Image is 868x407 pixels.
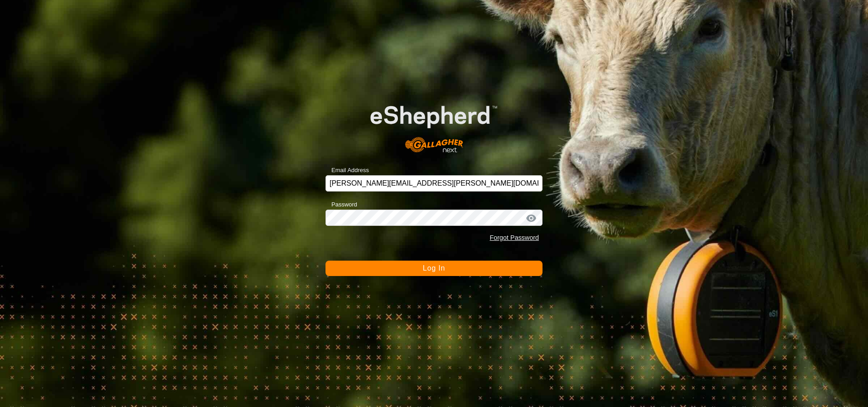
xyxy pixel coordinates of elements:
[347,88,521,162] img: E-shepherd Logo
[325,175,542,192] input: Email Address
[325,261,542,276] button: Log In
[325,200,357,209] label: Password
[423,264,445,272] span: Log In
[325,166,369,175] label: Email Address
[490,234,539,241] a: Forgot Password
